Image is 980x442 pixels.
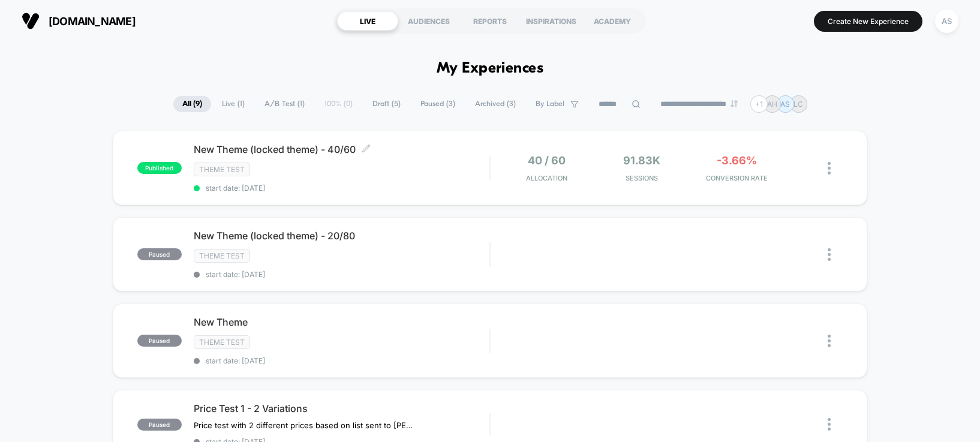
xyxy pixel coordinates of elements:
span: New Theme (locked theme) - 20/80 [194,230,489,242]
span: paused [137,248,182,260]
span: published [137,162,182,174]
div: AUDIENCES [398,11,459,31]
span: CONVERSION RATE [692,174,781,182]
span: Price test with 2 different prices based on list sent to [PERSON_NAME] by planning. [194,420,416,430]
h1: My Experiences [437,60,544,77]
span: Draft ( 5 ) [363,96,410,112]
p: AS [780,100,790,109]
div: REPORTS [459,11,521,31]
span: start date: [DATE] [194,356,489,365]
div: AS [935,10,958,33]
span: Theme Test [194,163,250,176]
button: Create New Experience [814,11,922,32]
img: close [828,162,831,175]
span: 40 / 60 [528,154,566,167]
img: end [731,100,738,107]
span: Paused ( 3 ) [411,96,464,112]
span: [DOMAIN_NAME] [49,15,136,28]
span: start date: [DATE] [194,184,489,193]
span: 91.83k [623,154,660,167]
span: Price Test 1 - 2 Variations [194,402,489,414]
span: By Label [536,100,564,109]
span: -3.66% [717,154,757,167]
span: All ( 9 ) [173,96,211,112]
img: close [828,335,831,347]
span: New Theme (locked theme) - 40/60 [194,143,489,155]
span: New Theme [194,316,489,328]
p: LC [793,100,803,109]
button: AS [931,9,962,34]
div: ACADEMY [582,11,643,31]
span: Live ( 1 ) [213,96,254,112]
span: Theme Test [194,335,250,349]
div: LIVE [337,11,398,31]
img: close [828,418,831,431]
img: Visually logo [22,12,40,30]
img: close [828,248,831,261]
span: Sessions [597,174,686,182]
span: Allocation [526,174,567,182]
div: + 1 [750,95,768,113]
span: Theme Test [194,249,250,263]
div: INSPIRATIONS [521,11,582,31]
span: start date: [DATE] [194,270,489,279]
span: Archived ( 3 ) [466,96,525,112]
span: paused [137,419,182,431]
button: [DOMAIN_NAME] [18,11,139,31]
p: AH [767,100,777,109]
span: A/B Test ( 1 ) [255,96,314,112]
span: paused [137,335,182,347]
